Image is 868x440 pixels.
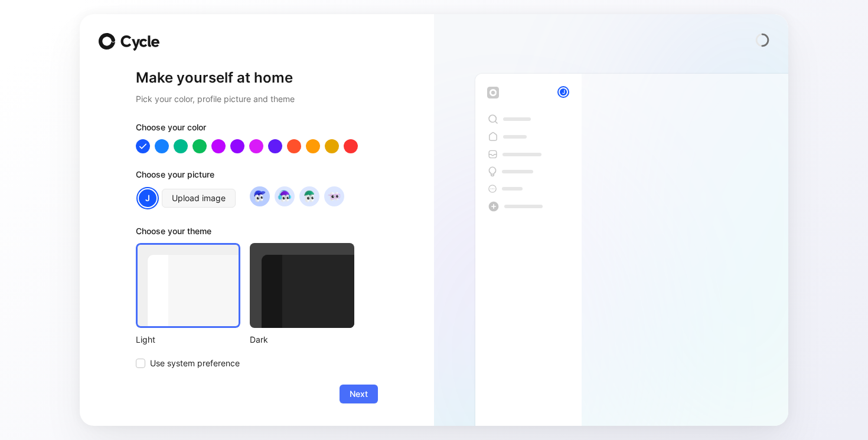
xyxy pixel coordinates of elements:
div: J [138,188,158,208]
div: Dark [250,333,354,347]
button: Next [340,385,378,403]
h1: Make yourself at home [136,68,378,87]
h2: Pick your color, profile picture and theme [136,92,378,106]
img: avatar [326,188,342,204]
img: avatar [301,188,317,204]
div: Choose your theme [136,224,354,243]
div: Choose your color [136,120,378,139]
img: avatar [276,188,292,204]
div: Light [136,333,240,347]
div: Choose your picture [136,168,378,186]
button: Upload image [162,189,236,208]
span: Next [350,387,368,401]
span: Use system preference [150,356,240,370]
img: avatar [252,188,267,204]
img: workspace-default-logo-wX5zAyuM.png [487,87,499,98]
span: Upload image [172,191,226,205]
div: J [559,87,568,97]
